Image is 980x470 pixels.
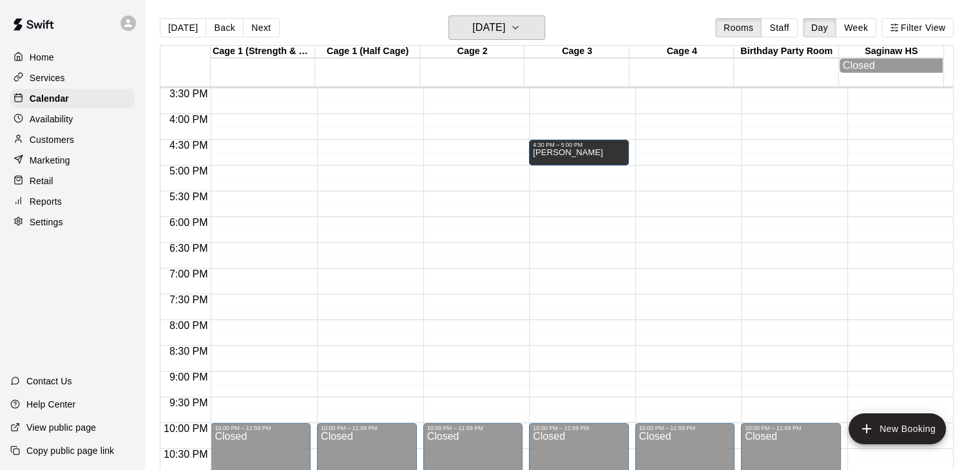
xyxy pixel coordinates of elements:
[420,46,525,58] div: Cage 2
[745,425,837,431] div: 10:00 PM – 11:59 PM
[30,51,54,64] p: Home
[215,425,307,431] div: 10:00 PM – 11:59 PM
[836,18,876,37] button: Week
[10,109,135,129] a: Availability
[881,18,954,37] button: Filter View
[166,371,211,382] span: 9:00 PM
[206,18,244,37] button: Back
[10,171,135,191] a: Retail
[761,18,798,37] button: Staff
[26,398,75,411] p: Help Center
[30,113,73,126] p: Availability
[30,154,70,167] p: Marketing
[10,151,135,170] a: Marketing
[10,130,135,149] a: Customers
[524,46,629,58] div: Cage 3
[10,48,135,67] a: Home
[10,89,135,108] a: Calendar
[533,142,625,148] div: 4:30 PM – 5:00 PM
[734,46,839,58] div: Birthday Party Room
[30,216,63,229] p: Settings
[26,375,72,388] p: Contact Us
[448,15,545,40] button: [DATE]
[529,140,629,165] div: 4:30 PM – 5:00 PM: Byron Lesson
[166,320,211,331] span: 8:00 PM
[10,192,135,211] a: Reports
[211,46,316,58] div: Cage 1 (Strength & Conditioning Half)
[715,18,762,37] button: Rooms
[839,46,944,58] div: Saginaw HS
[30,71,65,84] p: Services
[843,60,940,71] div: Closed
[10,68,135,88] a: Services
[166,217,211,228] span: 6:00 PM
[472,19,505,37] h6: [DATE]
[629,46,735,58] div: Cage 4
[30,174,53,187] p: Retail
[26,421,96,434] p: View public page
[166,140,211,151] span: 4:30 PM
[166,114,211,125] span: 4:00 PM
[315,46,420,58] div: Cage 1 (Half Cage)
[160,423,211,434] span: 10:00 PM
[849,413,946,444] button: add
[166,294,211,305] span: 7:30 PM
[166,397,211,408] span: 9:30 PM
[166,268,211,279] span: 7:00 PM
[160,449,211,460] span: 10:30 PM
[30,92,69,105] p: Calendar
[427,425,519,431] div: 10:00 PM – 11:59 PM
[639,425,731,431] div: 10:00 PM – 11:59 PM
[321,425,413,431] div: 10:00 PM – 11:59 PM
[10,212,135,232] a: Settings
[166,243,211,254] span: 6:30 PM
[166,346,211,357] span: 8:30 PM
[533,425,625,431] div: 10:00 PM – 11:59 PM
[30,133,74,146] p: Customers
[243,18,279,37] button: Next
[26,444,114,457] p: Copy public page link
[160,18,206,37] button: [DATE]
[166,191,211,202] span: 5:30 PM
[30,195,62,208] p: Reports
[166,88,211,99] span: 3:30 PM
[803,18,836,37] button: Day
[166,165,211,176] span: 5:00 PM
